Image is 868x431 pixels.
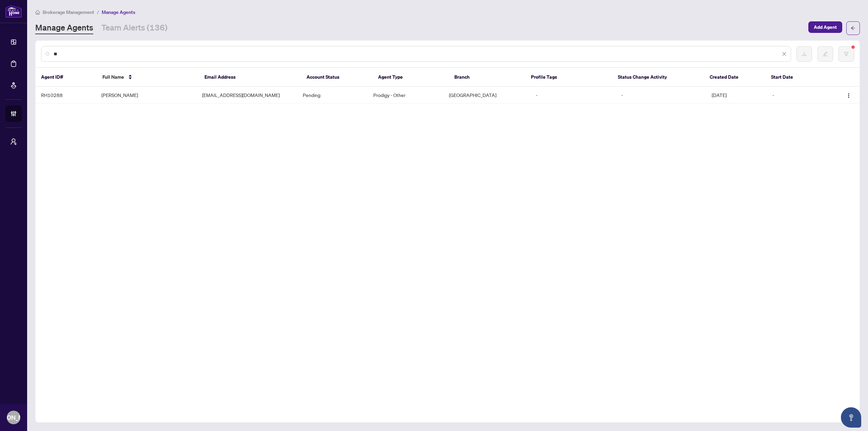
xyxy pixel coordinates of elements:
[373,68,449,87] th: Agent Type
[5,5,22,18] img: logo
[36,68,97,87] th: Agent ID#
[35,22,93,34] a: Manage Agents
[808,21,842,33] button: Add Agent
[297,87,368,103] td: Pending
[704,68,766,87] th: Created Date
[851,26,855,31] span: arrow-left
[197,87,297,103] td: [EMAIL_ADDRESS][DOMAIN_NAME]
[841,407,861,428] button: Open asap
[368,87,443,103] td: Prodigy - Other
[814,22,837,33] span: Add Agent
[102,9,135,15] span: Manage Agents
[817,46,833,62] button: edit
[449,68,526,87] th: Branch
[101,22,167,34] a: Team Alerts (136)
[97,68,199,87] th: Full Name
[530,87,616,103] td: -
[839,46,854,62] button: filter
[199,68,301,87] th: Email Address
[96,87,197,103] td: [PERSON_NAME]
[102,73,124,81] span: Full Name
[10,138,17,145] span: user-switch
[767,87,827,103] td: -
[43,9,94,15] span: Brokerage Management
[766,68,827,87] th: Start Date
[846,93,851,98] img: Logo
[97,8,99,16] li: /
[35,10,40,15] span: home
[612,68,704,87] th: Status Change Activity
[843,90,854,100] button: Logo
[616,87,706,103] td: -
[36,87,96,103] td: RH10288
[526,68,612,87] th: Profile Tags
[301,68,373,87] th: Account Status
[782,52,787,56] span: close
[796,46,812,62] button: download
[706,87,767,103] td: [DATE]
[443,87,530,103] td: [GEOGRAPHIC_DATA]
